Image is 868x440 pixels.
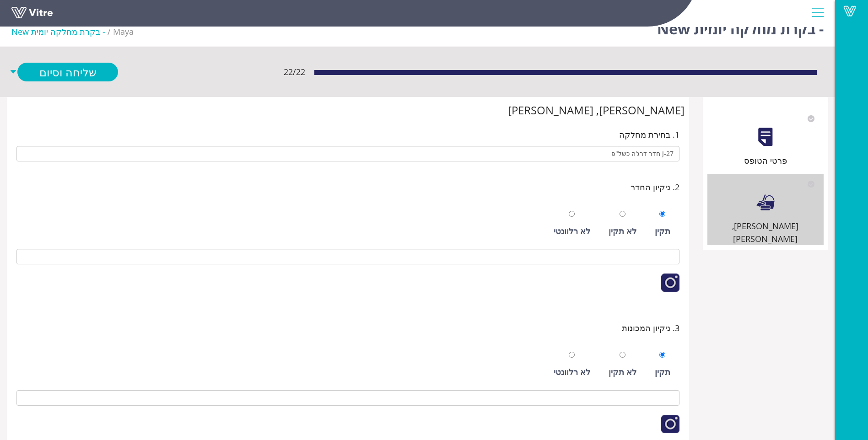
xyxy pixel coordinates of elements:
[17,63,118,81] a: שליחה וסיום
[707,154,824,167] div: פרטי הטופס
[655,365,670,378] div: תקין
[609,365,636,378] div: לא תקין
[631,181,679,193] span: 2. ניקיון החדר
[554,365,590,378] div: לא רלוונטי
[609,225,636,237] div: לא תקין
[9,63,17,81] span: caret-down
[11,25,113,38] li: - בקרת מחלקה יומית New
[707,220,824,246] div: [PERSON_NAME], [PERSON_NAME]
[284,65,305,78] span: 22 / 22
[655,225,670,237] div: תקין
[113,26,134,37] span: 246
[11,102,685,119] div: [PERSON_NAME], [PERSON_NAME]
[554,225,590,237] div: לא רלוונטי
[622,322,679,334] span: 3. ניקיון המכונות
[619,128,679,141] span: 1. בחירת מחלקה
